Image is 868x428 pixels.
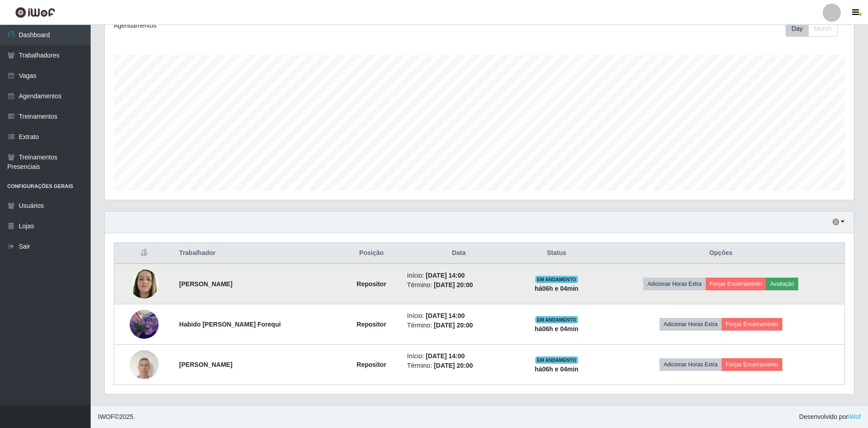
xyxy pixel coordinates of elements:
[357,321,386,328] strong: Repositor
[426,312,465,319] time: [DATE] 14:00
[535,365,579,373] strong: há 06 h e 04 min
[722,358,782,371] button: Forçar Encerramento
[426,272,465,279] time: [DATE] 14:00
[174,243,341,264] th: Trabalhador
[643,278,705,290] button: Adicionar Horas Extra
[535,285,579,292] strong: há 06 h e 04 min
[407,361,510,370] li: Término:
[786,21,809,37] button: Day
[179,280,232,288] strong: [PERSON_NAME]
[407,351,510,361] li: Início:
[179,361,232,368] strong: [PERSON_NAME]
[407,271,510,280] li: Início:
[848,413,861,420] a: iWof
[808,21,838,37] button: Month
[130,265,159,303] img: 1755286883736.jpeg
[179,321,281,328] strong: Habido [PERSON_NAME] Forequi
[434,362,473,369] time: [DATE] 20:00
[799,412,861,422] span: Desenvolvido por
[786,21,845,37] div: Toolbar with button groups
[407,321,510,330] li: Término:
[98,412,135,422] span: © 2025 .
[114,21,411,30] div: Agendamentos
[434,322,473,329] time: [DATE] 20:00
[130,346,159,384] img: 1755971090596.jpeg
[130,305,159,343] img: 1755521550319.jpeg
[357,361,386,368] strong: Repositor
[766,278,798,290] button: Avaliação
[659,318,722,331] button: Adicionar Horas Extra
[535,276,578,283] span: EM ANDAMENTO
[597,243,845,264] th: Opções
[516,243,597,264] th: Status
[98,413,115,420] span: IWOF
[659,358,722,371] button: Adicionar Horas Extra
[786,21,838,37] div: First group
[535,356,578,364] span: EM ANDAMENTO
[535,325,579,332] strong: há 06 h e 04 min
[722,318,782,331] button: Forçar Encerramento
[15,7,55,18] img: CoreUI Logo
[706,278,766,290] button: Forçar Encerramento
[407,311,510,321] li: Início:
[341,243,402,264] th: Posição
[535,316,578,323] span: EM ANDAMENTO
[407,280,510,290] li: Término:
[434,281,473,289] time: [DATE] 20:00
[426,352,465,360] time: [DATE] 14:00
[357,280,386,288] strong: Repositor
[402,243,516,264] th: Data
